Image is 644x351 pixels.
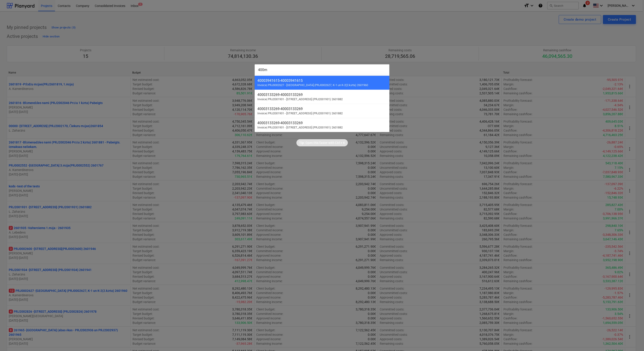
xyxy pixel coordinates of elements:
[257,121,387,125] div: 40003133269 - 40003133269
[299,141,305,145] p: Tip:
[257,97,343,101] span: Invoice | PRJ2001931 - [STREET_ADDRESS] (PRJ2001931) 2601882
[257,83,368,87] span: Invoice | PRJ0002627 - [GEOGRAPHIC_DATA] (PRJ0002627, K-1 un K-2(2.kārta) 2601960
[257,112,343,115] span: Invoice | PRJ2001931 - [STREET_ADDRESS] (PRJ2001931) 2601882
[255,76,389,90] div: 40003941615-40003941615Invoice| PRJ0002627 - [GEOGRAPHIC_DATA] (PRJ0002627, K-1 un K-2(2.kārta) 2...
[257,107,387,111] div: 40003133269 - 40003133269
[257,78,387,83] div: 40003941615 - 40003941615
[257,93,387,97] div: 40003133269 - 40003133269
[255,90,389,104] div: 40003133269-40003133269Invoice| PRJ2001931 - [STREET_ADDRESS] (PRJ2001931) 2601882
[255,118,389,132] div: 40003133269-40003133269Invoice| PRJ2001931 - [STREET_ADDRESS] (PRJ2001931) 2601882
[255,64,389,76] input: Search for projects, line-items, contracts, payment applications, subcontractors...
[335,141,345,145] p: Ctrl + K
[305,141,334,145] p: Open this faster with
[257,126,343,129] span: Invoice | PRJ2001931 - [STREET_ADDRESS] (PRJ2001931) 2601882
[296,139,348,146] div: Tip:Open this faster withCtrl + K
[622,329,644,351] iframe: Chat Widget
[255,104,389,118] div: 40003133269-40003133269Invoice| PRJ2001931 - [STREET_ADDRESS] (PRJ2001931) 2601882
